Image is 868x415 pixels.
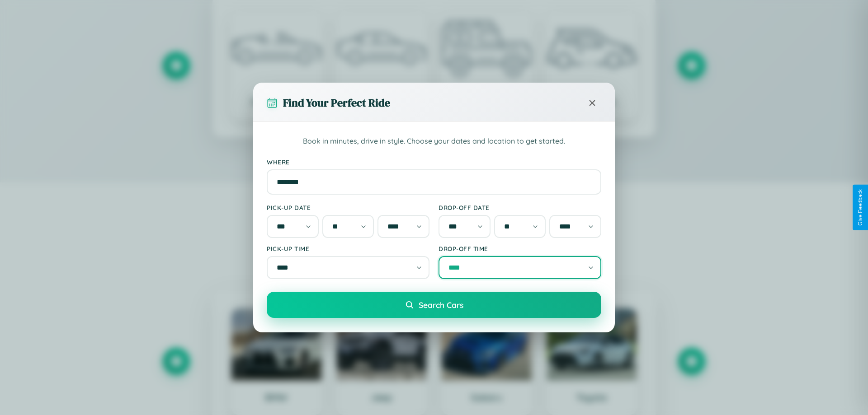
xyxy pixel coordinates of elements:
[267,292,601,318] button: Search Cars
[439,245,601,252] label: Drop-off Time
[267,158,601,166] label: Where
[267,204,429,211] label: Pick-up Date
[267,135,601,147] p: Book in minutes, drive in style. Choose your dates and location to get started.
[267,245,429,252] label: Pick-up Time
[283,95,390,110] h3: Find Your Perfect Ride
[419,300,463,310] span: Search Cars
[439,204,601,211] label: Drop-off Date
